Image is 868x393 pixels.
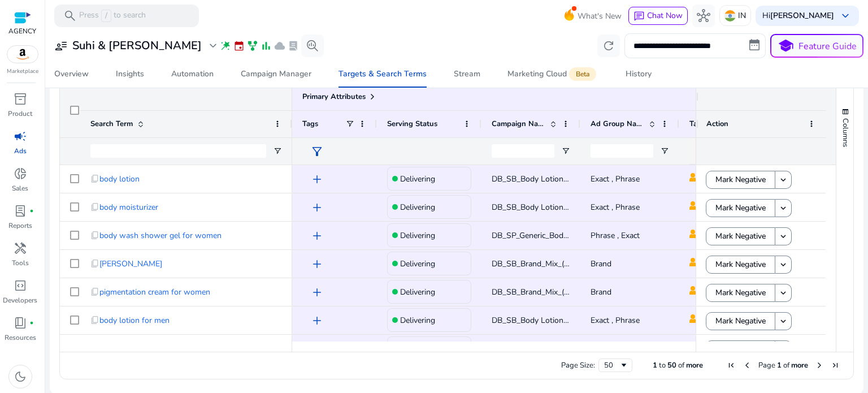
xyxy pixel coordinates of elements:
[492,202,598,213] span: DB_SB_Body Lotion_(All KW)
[831,361,840,370] div: Last Page
[206,39,220,53] span: expand_more
[715,196,766,219] span: Mark Negative
[697,9,710,23] span: hub
[778,203,788,213] mat-icon: keyboard_arrow_down
[647,10,683,21] span: Chat Now
[597,34,620,57] button: refresh
[715,253,766,276] span: Mark Negative
[14,204,27,218] span: lab_profile
[706,256,775,274] button: Mark Negative
[839,9,852,23] span: keyboard_arrow_down
[14,279,27,292] span: code_blocks
[288,40,299,51] span: lab_profile
[777,360,782,370] span: 1
[90,231,99,240] span: content_copy
[706,199,775,217] button: Mark Negative
[90,316,99,325] span: content_copy
[90,202,99,211] span: content_copy
[659,360,666,370] span: to
[628,7,688,25] button: chatChat Now
[12,183,28,193] p: Sales
[778,260,788,270] mat-icon: keyboard_arrow_down
[758,360,775,370] span: Page
[400,337,435,360] p: Delivering
[400,167,435,191] p: Delivering
[569,67,596,81] span: Beta
[770,34,863,58] button: schoolFeature Guide
[3,295,37,305] p: Developers
[54,39,68,53] span: user_attributes
[241,70,311,78] div: Campaign Manager
[99,167,140,191] span: body lotion
[778,316,788,326] mat-icon: keyboard_arrow_down
[99,224,222,247] span: body wash shower gel for women
[14,129,27,143] span: campaign
[633,11,645,22] span: chat
[310,286,324,299] span: add
[653,360,657,370] span: 1
[604,360,619,370] div: 50
[591,144,653,158] input: Ad Group Name Filter Input
[400,252,435,275] p: Delivering
[99,252,162,275] span: [PERSON_NAME]
[492,258,580,269] span: DB_SB_Brand_Mix_(KW)
[706,227,775,245] button: Mark Negative
[5,332,36,343] p: Resources
[715,281,766,304] span: Mark Negative
[660,146,669,156] button: Open Filter Menu
[727,361,736,370] div: First Page
[233,40,245,51] span: event
[12,258,29,268] p: Tools
[310,314,324,327] span: add
[492,315,598,326] span: DB_SB_Body Lotion_(All KW)
[7,46,38,63] img: amazon.svg
[591,230,640,241] span: Phrase , Exact
[310,172,324,186] span: add
[591,287,611,297] span: Brand
[14,146,27,156] p: Ads
[90,119,133,129] span: Search Term
[770,10,834,21] b: [PERSON_NAME]
[738,6,746,25] p: IN
[598,359,632,372] div: Page Size
[274,40,285,51] span: cloud
[507,70,598,79] div: Marketing Cloud
[63,9,77,23] span: search
[602,39,615,53] span: refresh
[840,118,850,147] span: Columns
[762,12,834,20] p: Hi
[492,287,580,297] span: DB_SB_Brand_Mix_(KW)
[29,209,34,213] span: fiber_manual_record
[14,92,27,106] span: inventory_2
[101,10,111,22] span: /
[591,315,640,326] span: Exact , Phrase
[8,26,36,36] p: AGENCY
[90,287,99,296] span: content_copy
[261,40,272,51] span: bar_chart
[99,309,170,332] span: body lotion for men
[578,6,622,26] span: What's New
[783,360,789,370] span: of
[686,360,703,370] span: more
[706,312,775,330] button: Mark Negative
[99,196,158,219] span: body moisturizer
[798,40,857,53] p: Feature Guide
[14,316,27,330] span: book_4
[778,288,788,298] mat-icon: keyboard_arrow_down
[99,337,176,360] span: [MEDICAL_DATA] gel
[778,38,794,54] span: school
[99,280,210,304] span: pigmentation cream for women
[724,10,736,21] img: in.svg
[689,119,735,129] span: Targeting Type
[591,174,640,184] span: Exact , Phrase
[116,70,144,78] div: Insights
[301,34,324,57] button: search_insights
[90,259,99,268] span: content_copy
[247,40,258,51] span: family_history
[706,340,775,359] button: Mark Negative
[79,10,146,22] p: Press to search
[778,175,788,185] mat-icon: keyboard_arrow_down
[54,70,89,78] div: Overview
[591,119,644,129] span: Ad Group Name
[591,258,611,269] span: Brand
